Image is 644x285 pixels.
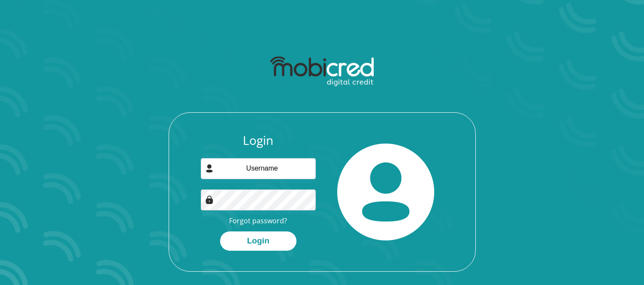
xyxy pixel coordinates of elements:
a: Forgot password? [229,216,287,225]
img: Image [205,195,214,204]
button: Login [220,231,296,251]
img: mobicred logo [270,57,374,87]
img: user-icon image [205,164,214,173]
input: Username [201,158,316,179]
h3: Login [201,133,316,148]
